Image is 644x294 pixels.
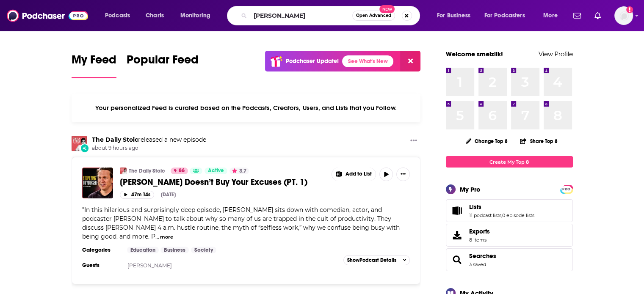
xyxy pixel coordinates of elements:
[140,9,169,22] a: Charts
[250,9,352,22] input: Search podcasts, credits, & more...
[171,168,188,174] a: 86
[469,203,534,211] a: Lists
[82,206,400,240] span: "
[431,9,481,22] button: open menu
[469,261,486,267] a: 3 saved
[520,133,558,149] button: Share Top 8
[537,9,568,22] button: open menu
[614,6,633,25] button: Show profile menu
[80,143,89,153] div: New Episode
[161,192,176,198] div: [DATE]
[570,8,584,23] a: Show notifications dropdown
[72,52,116,72] span: My Feed
[484,10,525,22] span: For Podcasters
[235,6,428,25] div: Search podcasts, credits, & more...
[191,247,216,253] a: Society
[561,186,572,192] a: PRO
[127,262,172,269] a: [PERSON_NAME]
[449,229,466,241] span: Exports
[345,171,372,177] span: Add to List
[332,168,376,181] button: Show More Button
[343,255,410,265] button: ShowPodcast Details
[129,168,165,174] a: The Daily Stoic
[446,248,573,271] span: Searches
[446,50,503,58] a: Welcome smeizlik!
[160,247,189,253] a: Business
[286,58,339,65] p: Podchaser Update!
[120,177,326,187] a: [PERSON_NAME] Doesn’t Buy Your Excuses (PT. 1)
[614,6,633,25] span: Logged in as smeizlik
[342,55,393,67] a: See What's New
[82,247,120,253] h3: Categories
[347,257,396,263] span: Show Podcast Details
[127,52,199,78] a: Popular Feed
[105,10,130,22] span: Podcasts
[92,136,206,144] h3: released a new episode
[82,168,113,198] img: Pete Holmes Doesn’t Buy Your Excuses (PT. 1)
[379,5,395,13] span: New
[7,8,88,24] img: Podchaser - Follow, Share and Rate Podcasts
[449,254,466,266] a: Searches
[591,8,604,23] a: Show notifications dropdown
[469,228,490,235] span: Exports
[92,136,138,143] a: The Daily Stoic
[179,167,185,175] span: 86
[155,233,159,240] span: ...
[469,203,481,211] span: Lists
[614,6,633,25] img: User Profile
[446,156,573,168] a: Create My Top 8
[502,212,534,218] a: 0 episode lists
[446,224,573,247] a: Exports
[82,206,400,240] span: In this hilarious and surprisingly deep episode, [PERSON_NAME] sits down with comedian, actor, an...
[352,11,395,21] button: Open AdvancedNew
[127,52,199,72] span: Popular Feed
[501,212,502,218] span: ,
[396,168,410,181] button: Show More Button
[205,168,227,174] a: Active
[72,136,87,151] img: The Daily Stoic
[160,234,173,241] button: more
[449,205,466,217] a: Lists
[469,252,496,260] a: Searches
[120,191,154,199] button: 47m 14s
[146,10,164,22] span: Charts
[72,52,116,78] a: My Feed
[82,262,120,269] h3: Guests
[92,145,206,152] span: about 9 hours ago
[407,136,420,146] button: Show More Button
[229,168,249,174] button: 3.7
[539,50,573,58] a: View Profile
[460,185,481,193] div: My Pro
[72,93,421,122] div: Your personalized Feed is curated based on the Podcasts, Creators, Users, and Lists that you Follow.
[120,168,127,174] img: The Daily Stoic
[626,6,633,13] svg: Add a profile image
[127,247,159,253] a: Education
[120,177,307,187] span: [PERSON_NAME] Doesn’t Buy Your Excuses (PT. 1)
[446,199,573,222] span: Lists
[461,136,513,146] button: Change Top 8
[479,9,537,22] button: open menu
[180,10,210,22] span: Monitoring
[174,9,221,22] button: open menu
[356,14,391,18] span: Open Advanced
[469,212,501,218] a: 11 podcast lists
[99,9,141,22] button: open menu
[437,10,470,22] span: For Business
[543,10,558,22] span: More
[208,167,224,175] span: Active
[469,237,490,243] span: 8 items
